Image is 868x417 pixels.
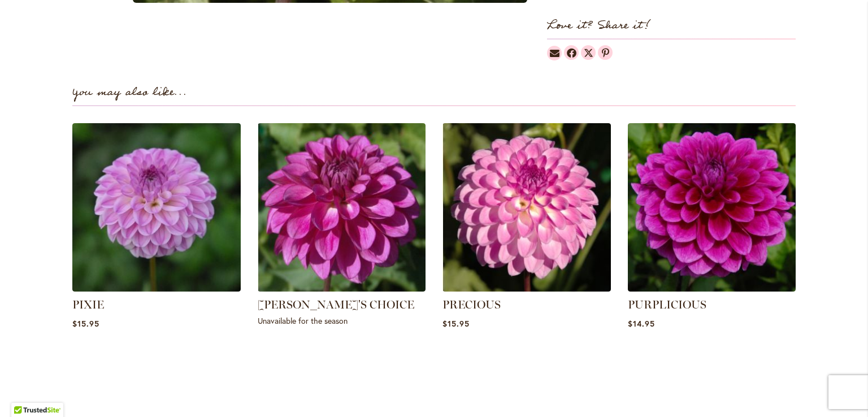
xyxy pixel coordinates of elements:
[564,45,579,60] a: Dahlias on Facebook
[442,318,470,329] span: $15.95
[628,283,796,294] a: PURPLICIOUS
[547,16,650,35] strong: Love it? Share it!
[72,283,241,294] a: PIXIE
[72,83,187,102] strong: You may also like...
[628,123,796,292] img: PURPLICIOUS
[258,298,414,311] a: [PERSON_NAME]'S CHOICE
[581,45,596,60] a: Dahlias on Twitter
[258,315,426,326] p: Unavailable for the season
[628,318,655,329] span: $14.95
[72,318,99,329] span: $15.95
[442,283,611,294] a: PRECIOUS
[258,123,426,292] img: TED'S CHOICE
[72,123,241,292] img: PIXIE
[8,377,40,409] iframe: Launch Accessibility Center
[72,298,104,311] a: PIXIE
[598,45,613,60] a: Dahlias on Pinterest
[628,298,706,311] a: PURPLICIOUS
[442,123,611,292] img: PRECIOUS
[442,298,501,311] a: PRECIOUS
[258,283,426,294] a: TED'S CHOICE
